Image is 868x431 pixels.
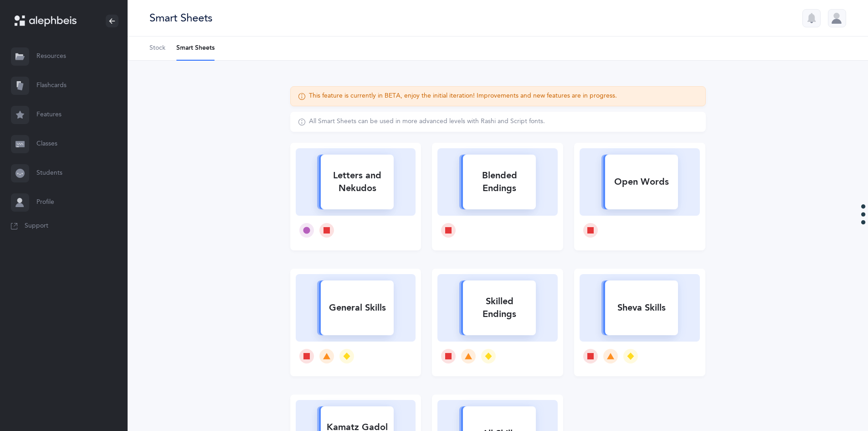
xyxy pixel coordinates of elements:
div: All Smart Sheets can be used in more advanced levels with Rashi and Script fonts. [309,117,545,126]
div: Skilled Endings [463,290,536,326]
div: General Skills [321,296,394,320]
div: This feature is currently in BETA, enjoy the initial iteration! Improvements and new features are... [309,92,617,101]
div: Sheva Skills [605,296,678,320]
div: Letters and Nekudos [321,164,394,200]
div: Smart Sheets [149,10,212,26]
div: Blended Endings [463,164,536,200]
span: Stock [149,44,165,53]
span: Support [25,222,48,231]
div: Open Words [605,170,678,194]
